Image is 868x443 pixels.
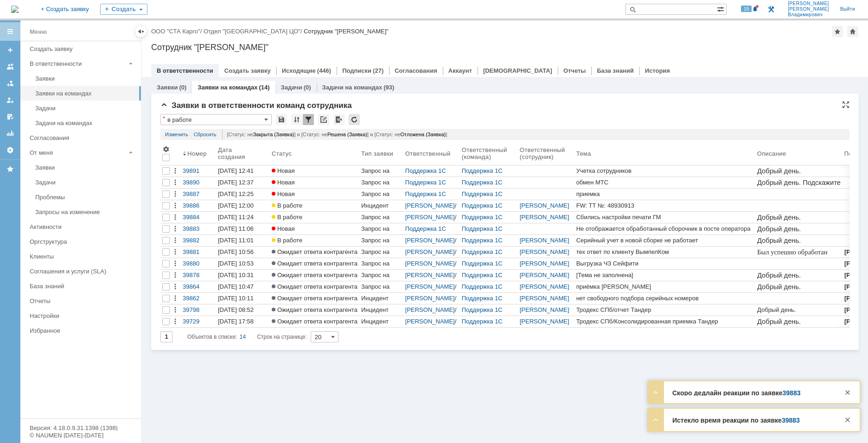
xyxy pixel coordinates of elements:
[3,143,18,158] a: Настройки
[460,144,518,165] th: Ответственный (команда)
[462,225,503,232] a: Поддержка 1С
[361,237,402,244] div: Запрос на обслуживание
[216,258,270,269] a: [DATE] 10:53
[35,209,135,215] div: Запросы на изменение
[276,114,287,125] div: Сохранить вид
[4,62,40,69] span: С уважением,
[216,177,270,188] a: [DATE] 12:37
[100,4,147,15] div: Создать
[270,144,359,165] th: Статус
[35,105,135,112] div: Задачи
[183,202,214,209] div: 39886
[359,165,403,177] a: Запрос на обслуживание
[520,283,569,290] a: [PERSON_NAME]
[272,318,357,325] span: Ожидает ответа контрагента
[359,177,403,188] a: Запрос на обслуживание
[30,223,135,230] div: Активности
[30,238,135,245] div: Оргструктура
[576,295,753,302] div: нет свободного подбора серийных номеров
[26,279,139,293] a: База знаний
[361,248,402,256] div: Запрос на обслуживание
[183,248,214,256] div: 39881
[322,84,383,91] a: Задачи на командах
[270,212,359,223] a: В работе
[3,109,18,124] a: Мои согласования
[216,235,270,246] a: [DATE] 11:01
[270,281,359,292] a: Ожидает ответа контрагента
[359,144,403,165] th: Тип заявки
[576,179,753,186] div: обмен МТС
[272,190,295,197] span: Новая
[520,237,569,244] a: [PERSON_NAME]
[741,6,752,12] span: 19
[405,225,446,232] a: Поддержка 1С
[518,144,574,165] th: Ответственный (сотрудник)
[59,56,67,63] img: download
[35,75,135,82] div: Заявки
[318,114,329,125] div: Скопировать ссылку на список
[218,272,254,278] div: [DATE] 10:31
[11,6,19,13] img: logo
[26,131,139,145] a: Согласования
[135,26,147,37] div: Скрыть меню
[270,316,359,327] a: Ожидает ответа контрагента
[181,165,216,177] a: 39891
[576,190,753,198] div: приемка
[272,248,357,255] span: Ожидает ответа контрагента
[281,84,302,91] a: Задачи
[576,202,753,209] div: FW: TT №: 48930913
[574,223,755,234] a: Не отображается обработанный сборочник в посте оператора
[181,258,216,269] a: 39880
[359,304,403,316] a: Инцидент
[574,144,755,165] th: Тема
[847,26,858,37] div: Сделать домашней страницей
[216,144,270,165] th: Дата создания
[359,247,403,258] a: Запрос на обслуживание
[13,148,15,156] span: .
[181,144,216,165] th: Номер
[361,150,393,157] div: Тип заявки
[26,42,139,56] a: Создать заявку
[574,247,755,258] a: тех ответ по клиенту ВымпелКом
[204,28,304,35] div: /
[218,202,254,209] div: [DATE] 12:00
[218,146,261,160] div: Дата создания
[359,235,403,246] a: Запрос на обслуживание
[788,12,829,18] span: Владимирович
[359,293,403,304] a: Инцидент
[224,67,271,74] a: Создать заявку
[361,272,402,279] div: Запрос на обслуживание
[272,179,295,186] span: Новая
[194,129,217,140] a: Сбросить
[359,316,403,327] a: Инцидент
[270,258,359,269] a: Ожидает ответа контрагента
[282,67,316,74] a: Исходящие
[462,202,503,209] a: Поддержка 1С
[359,200,403,211] a: Инцидент
[788,1,829,6] span: [PERSON_NAME]
[361,179,402,186] div: Запрос на обслуживание
[272,237,302,244] span: В работе
[32,175,139,190] a: Задачи
[58,141,62,148] span: a
[26,234,139,249] a: Оргструктура
[151,43,859,52] div: Сотрудник "[PERSON_NAME]"
[272,150,292,157] div: Статус
[303,114,314,125] div: Фильтрация...
[32,190,139,204] a: Проблемы
[520,260,569,267] a: [PERSON_NAME]
[35,179,135,186] div: Задачи
[13,286,15,293] span: -
[218,190,254,197] div: [DATE] 12:25
[181,200,216,211] a: 39886
[576,167,753,175] div: Учетка сотрудников
[361,190,402,198] div: Запрос на обслуживание
[520,306,569,313] a: [PERSON_NAME]
[187,150,207,157] div: Номер
[270,304,359,316] a: Ожидает ответа контрагента
[359,223,403,234] a: Запрос на обслуживание
[35,90,135,97] div: Заявки на командах
[361,202,402,209] div: Инцидент
[48,179,98,186] span: [DOMAIN_NAME]
[218,225,254,232] div: [DATE] 11:06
